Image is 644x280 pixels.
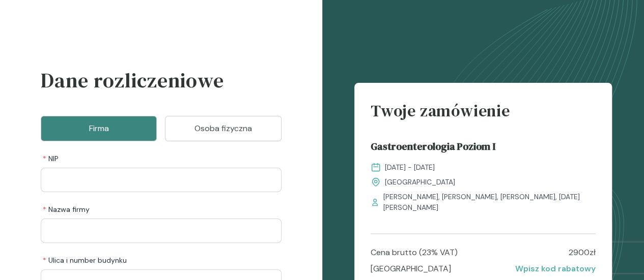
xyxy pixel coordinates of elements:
h4: Twoje zamówienie [371,99,596,131]
a: Gastroenterologia Poziom I [371,139,596,158]
p: Firma [53,122,144,135]
input: Nazwa firmy [41,219,282,243]
span: [PERSON_NAME], [PERSON_NAME], [PERSON_NAME], [DATE][PERSON_NAME] [383,192,596,213]
button: Firma [41,116,157,141]
p: Wpisz kod rabatowy [515,263,596,275]
span: Ulica i number budynku [43,255,127,265]
span: [GEOGRAPHIC_DATA] [385,177,455,188]
button: Osoba fizyczna [165,116,281,141]
span: Nazwa firmy [43,204,90,214]
span: NIP [43,153,59,164]
p: 2900 zł [569,246,596,259]
span: Gastroenterologia Poziom I [371,139,495,158]
p: Osoba fizyczna [178,122,268,135]
p: [GEOGRAPHIC_DATA] [371,263,451,275]
p: Cena brutto (23% VAT) [371,246,458,259]
input: NIP [41,168,282,192]
h3: Dane rozliczeniowe [41,65,282,108]
span: [DATE] - [DATE] [385,162,435,173]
